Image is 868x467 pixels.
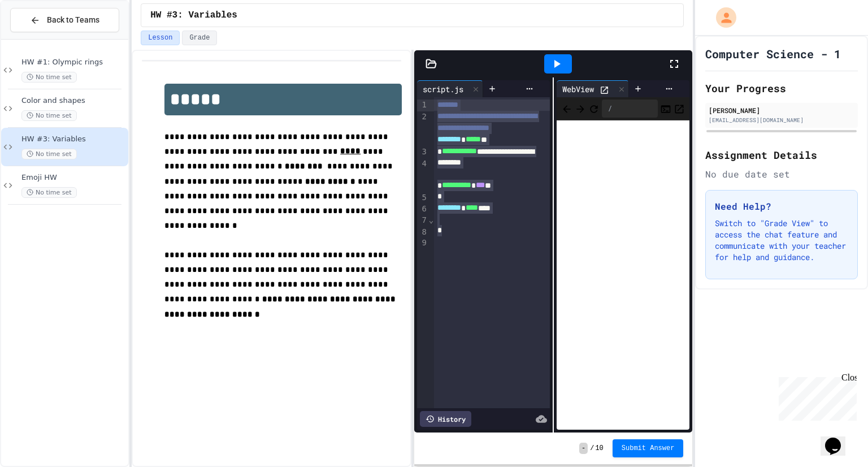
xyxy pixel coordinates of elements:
[21,173,126,183] span: Emoji HW
[21,187,77,198] span: No time set
[21,72,77,83] span: No time set
[588,102,600,115] button: Refresh
[674,102,685,115] button: Open in new tab
[557,80,629,97] div: WebView
[417,111,428,146] div: 2
[774,373,857,421] iframe: chat widget
[417,215,428,227] div: 7
[417,83,469,95] div: script.js
[417,158,428,192] div: 4
[613,439,684,457] button: Submit Answer
[417,227,428,238] div: 8
[660,102,671,115] button: Console
[705,46,841,62] h1: Computer Science - 1
[150,8,237,22] span: HW #3: Variables
[821,422,857,456] iframe: chat widget
[141,31,180,45] button: Lesson
[10,8,119,32] button: Back to Teams
[709,105,854,115] div: [PERSON_NAME]
[709,116,854,124] div: [EMAIL_ADDRESS][DOMAIN_NAME]
[715,218,848,263] p: Switch to "Grade View" to access the chat feature and communicate with your teacher for help and ...
[622,444,675,453] span: Submit Answer
[602,100,658,118] div: /
[182,31,217,45] button: Grade
[705,167,858,181] div: No due date set
[21,96,126,106] span: Color and shapes
[420,411,471,427] div: History
[428,215,434,224] span: Fold line
[47,14,99,26] span: Back to Teams
[417,100,428,111] div: 1
[417,237,428,249] div: 9
[5,5,78,72] div: Chat with us now!Close
[715,200,848,213] h3: Need Help?
[579,443,588,454] span: -
[704,5,739,31] div: My Account
[575,101,586,115] span: Forward
[705,80,858,96] h2: Your Progress
[417,146,428,158] div: 3
[557,83,600,95] div: WebView
[590,444,594,453] span: /
[417,192,428,204] div: 5
[21,135,126,144] span: HW #3: Variables
[21,58,126,67] span: HW #1: Olympic rings
[21,110,77,121] span: No time set
[595,444,603,453] span: 10
[21,149,77,159] span: No time set
[417,204,428,215] div: 6
[561,101,572,115] span: Back
[557,120,689,430] iframe: Web Preview
[705,147,858,163] h2: Assignment Details
[417,80,483,97] div: script.js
